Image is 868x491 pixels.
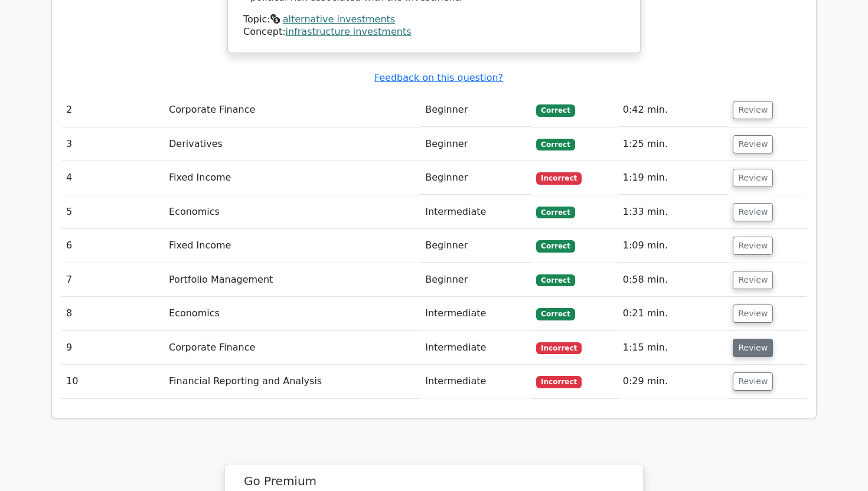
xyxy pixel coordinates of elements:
[61,263,164,297] td: 7
[733,237,773,255] button: Review
[164,229,420,263] td: Fixed Income
[164,331,420,365] td: Corporate Finance
[733,339,773,357] button: Review
[733,305,773,323] button: Review
[286,26,412,37] a: infrastructure investments
[733,135,773,153] button: Review
[243,14,625,26] div: Topic:
[283,14,395,25] a: alternative investments
[61,365,164,398] td: 10
[536,240,575,252] span: Correct
[618,161,729,195] td: 1:19 min.
[420,229,531,263] td: Beginner
[61,331,164,365] td: 9
[536,172,582,184] span: Incorrect
[618,263,729,297] td: 0:58 min.
[733,169,773,187] button: Review
[164,93,420,127] td: Corporate Finance
[61,229,164,263] td: 6
[164,297,420,330] td: Economics
[618,229,729,263] td: 1:09 min.
[536,376,582,388] span: Incorrect
[61,161,164,195] td: 4
[536,274,575,286] span: Correct
[61,297,164,330] td: 8
[61,127,164,161] td: 3
[164,263,420,297] td: Portfolio Management
[420,127,531,161] td: Beginner
[243,26,625,38] div: Concept:
[733,372,773,391] button: Review
[618,297,729,330] td: 0:21 min.
[374,72,503,83] a: Feedback on this question?
[618,331,729,365] td: 1:15 min.
[420,297,531,330] td: Intermediate
[536,139,575,150] span: Correct
[618,93,729,127] td: 0:42 min.
[618,365,729,398] td: 0:29 min.
[164,365,420,398] td: Financial Reporting and Analysis
[536,104,575,116] span: Correct
[420,161,531,195] td: Beginner
[61,195,164,229] td: 5
[733,203,773,221] button: Review
[420,365,531,398] td: Intermediate
[733,101,773,119] button: Review
[164,195,420,229] td: Economics
[420,93,531,127] td: Beginner
[420,195,531,229] td: Intermediate
[164,127,420,161] td: Derivatives
[733,271,773,289] button: Review
[420,263,531,297] td: Beginner
[536,308,575,320] span: Correct
[536,342,582,354] span: Incorrect
[61,93,164,127] td: 2
[164,161,420,195] td: Fixed Income
[618,127,729,161] td: 1:25 min.
[536,207,575,218] span: Correct
[618,195,729,229] td: 1:33 min.
[420,331,531,365] td: Intermediate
